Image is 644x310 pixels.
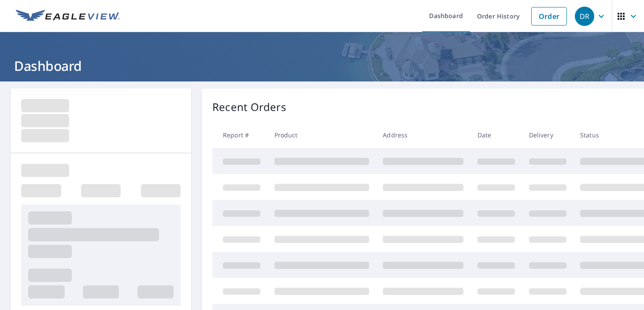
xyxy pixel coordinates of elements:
[212,122,267,148] th: Report #
[267,122,376,148] th: Product
[522,122,574,148] th: Delivery
[575,7,594,26] div: DR
[376,122,470,148] th: Address
[11,57,633,75] h1: Dashboard
[531,7,567,26] a: Order
[16,10,120,23] img: EV Logo
[212,99,286,115] p: Recent Orders
[470,122,522,148] th: Date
